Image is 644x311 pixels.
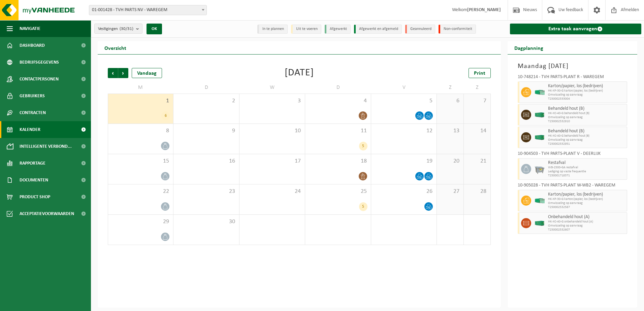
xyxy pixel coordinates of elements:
a: Print [469,68,491,78]
li: Geannuleerd [405,25,435,34]
span: HK-XC-40-G onbehandeld hout (A) [548,220,625,224]
li: In te plannen [257,25,288,34]
div: 5 [359,142,367,150]
span: 6 [440,97,460,105]
span: 4 [309,97,367,105]
td: W [239,81,305,94]
span: Vorige [108,68,118,78]
span: T250001718371 [548,174,625,178]
span: Omwisseling op aanvraag [548,115,625,119]
span: T250002533004 [548,97,625,101]
span: Acceptatievoorwaarden [20,205,74,222]
span: 28 [467,188,487,195]
a: Extra taak aanvragen [510,24,642,34]
span: 26 [375,188,433,195]
span: 16 [177,158,235,165]
span: HK-XP-30-G karton/papier, los (bedrijven) [548,197,625,201]
span: 12 [375,127,433,135]
div: 5 [359,202,367,211]
span: Behandeld hout (B) [548,106,625,111]
span: Onbehandeld hout (A) [548,214,625,220]
span: 25 [309,188,367,195]
span: 2 [177,97,235,105]
span: T250002532607 [548,228,625,232]
span: Contactpersonen [20,71,59,88]
span: 13 [440,127,460,135]
span: 19 [375,158,433,165]
span: T250002532587 [548,205,625,209]
span: Intelligente verbond... [20,138,72,155]
td: Z [464,81,491,94]
span: 24 [243,188,301,195]
li: Afgewerkt en afgemeld [354,25,402,34]
span: Bedrijfsgegevens [20,54,59,71]
span: T250002532951 [548,142,625,146]
img: HK-XC-40-GN-00 [535,135,545,140]
div: 10-905028 - TVH PARTS-PLANT W-WB2 - WAREGEM [518,183,627,190]
span: Omwisseling op aanvraag [548,224,625,228]
span: Kalender [20,121,40,138]
span: 7 [467,97,487,105]
span: Volgende [118,68,128,78]
span: HK-XC-40-G behandeld hout (B) [548,111,625,115]
span: Documenten [20,172,48,188]
td: Z [437,81,464,94]
span: 3 [243,97,301,105]
span: Behandeld hout (B) [548,129,625,134]
span: 27 [440,188,460,195]
span: HK-XP-30-G karton/papier, los (bedrijven) [548,89,625,93]
button: OK [147,24,162,34]
div: [DATE] [285,68,314,78]
span: Print [474,71,485,76]
span: 22 [111,188,170,195]
td: V [371,81,437,94]
h3: Maandag [DATE] [518,61,627,71]
span: 01-001428 - TVH PARTS NV - WAREGEM [89,5,206,15]
span: Omwisseling op aanvraag [548,138,625,142]
img: HK-XC-40-GN-00 [535,112,545,117]
span: 18 [309,158,367,165]
span: 21 [467,158,487,165]
div: Vandaag [132,68,162,78]
img: HK-XC-40-GN-00 [535,221,545,226]
span: Contracten [20,104,46,121]
span: Omwisseling op aanvraag [548,93,625,97]
td: D [305,81,371,94]
span: 5 [375,97,433,105]
span: 01-001428 - TVH PARTS NV - WAREGEM [89,5,207,15]
img: WB-2500-GAL-GY-01 [535,164,545,174]
span: 10 [243,127,301,135]
li: Uit te voeren [291,25,321,34]
span: 8 [111,127,170,135]
img: HK-XP-30-GN-00 [535,198,545,203]
span: Navigatie [20,20,40,37]
span: 15 [111,158,170,165]
div: 6 [161,111,170,120]
span: Dashboard [20,37,45,54]
span: Restafval [548,160,625,166]
div: 10-748214 - TVH PARTS-PLANT R - WAREGEM [518,75,627,81]
span: 30 [177,218,235,226]
span: 29 [111,218,170,226]
count: (30/31) [120,27,133,31]
span: Vestigingen [98,24,133,34]
img: HK-XP-30-GN-00 [535,90,545,95]
span: Lediging op vaste frequentie [548,170,625,174]
li: Afgewerkt [325,25,351,34]
td: D [173,81,239,94]
span: Karton/papier, los (bedrijven) [548,83,625,89]
span: Karton/papier, los (bedrijven) [548,192,625,197]
div: 10-904503 - TVH PARTS-PLANT V - DEERLIJK [518,151,627,158]
span: Rapportage [20,155,45,172]
h2: Dagplanning [508,41,550,54]
span: 11 [309,127,367,135]
span: WB-2500-GA restafval [548,166,625,170]
span: Omwisseling op aanvraag [548,201,625,205]
span: 20 [440,158,460,165]
span: 1 [111,97,170,105]
span: Gebruikers [20,88,45,104]
button: Vestigingen(30/31) [94,24,142,34]
strong: [PERSON_NAME] [467,7,501,12]
td: M [108,81,173,94]
span: 23 [177,188,235,195]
